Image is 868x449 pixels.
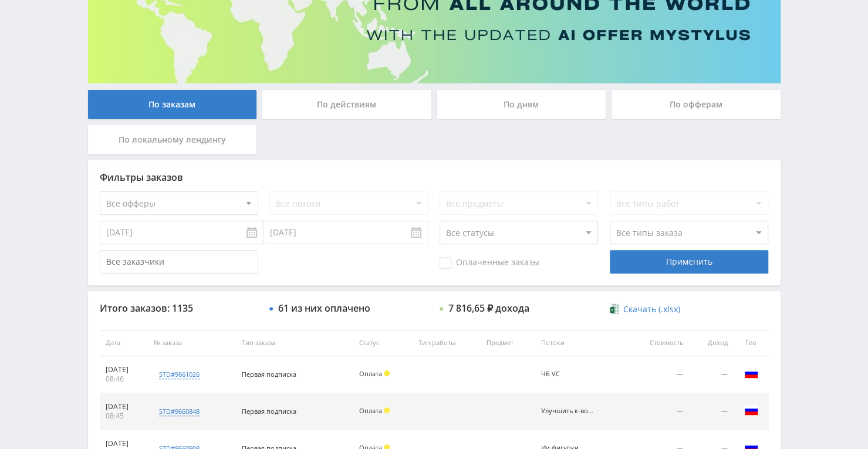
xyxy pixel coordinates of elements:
[384,407,390,413] span: Холд
[689,330,734,356] th: Доход
[734,330,769,356] th: Гео
[610,303,620,315] img: xlsx
[100,172,769,183] div: Фильтры заказов
[88,90,257,119] div: По заказам
[689,356,734,393] td: —
[610,303,680,315] a: Скачать (.xlsx)
[541,370,594,378] div: ЧБ VC
[626,356,689,393] td: —
[262,90,431,119] div: По действиям
[437,90,606,119] div: По дням
[359,369,382,378] span: Оплата
[106,365,143,374] div: [DATE]
[353,330,413,356] th: Статус
[242,407,296,416] span: Первая подписка
[236,330,353,356] th: Тип заказа
[541,407,594,415] div: Улучшить к-во фото VC
[413,330,481,356] th: Тип работы
[159,370,200,379] div: std#9661026
[88,125,257,154] div: По локальному лендингу
[440,257,539,269] span: Оплаченные заказы
[689,393,734,430] td: —
[100,330,148,356] th: Дата
[384,370,390,376] span: Холд
[626,330,689,356] th: Стоимость
[359,406,382,415] span: Оплата
[610,250,768,274] div: Применить
[623,305,680,314] span: Скачать (.xlsx)
[106,374,143,384] div: 08:46
[744,403,758,417] img: rus.png
[106,439,143,448] div: [DATE]
[100,303,258,313] div: Итого заказов: 1135
[159,407,200,416] div: std#9660848
[744,366,758,380] img: rus.png
[242,370,296,379] span: Первая подписка
[481,330,535,356] th: Предмет
[535,330,626,356] th: Потоки
[106,411,143,421] div: 08:45
[626,393,689,430] td: —
[148,330,236,356] th: № заказа
[612,90,781,119] div: По офферам
[100,250,258,274] input: Все заказчики
[278,303,370,313] div: 61 из них оплачено
[106,402,143,411] div: [DATE]
[448,303,529,313] div: 7 816,65 ₽ дохода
